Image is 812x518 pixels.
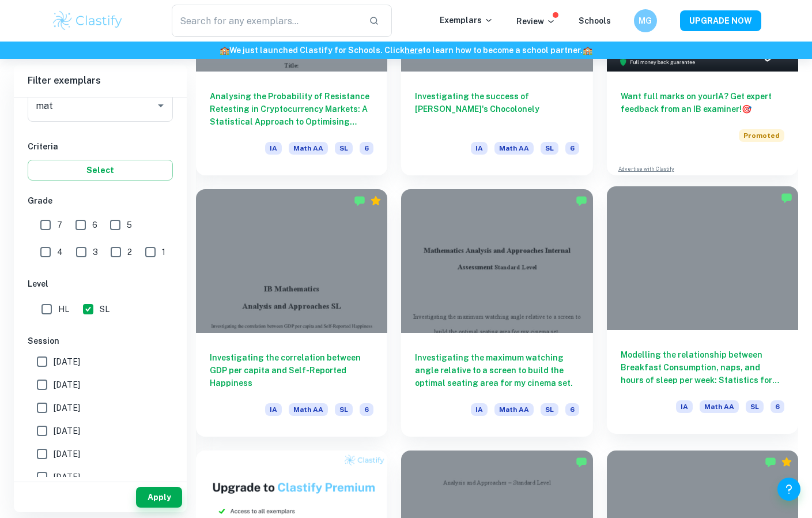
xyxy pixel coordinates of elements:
[127,219,132,231] span: 5
[54,471,80,483] span: [DATE]
[415,351,579,389] h6: Investigating the maximum watching angle relative to a screen to build the optimal seating area f...
[54,448,80,460] span: [DATE]
[440,14,493,27] p: Exemplars
[777,478,800,501] button: Help and Feedback
[471,142,488,155] span: IA
[680,10,761,31] button: UPGRADE NOW
[765,456,776,468] img: Marked
[289,403,328,416] span: Math AA
[54,378,80,391] span: [DATE]
[607,189,798,437] a: Modelling the relationship between Breakfast Consumption, naps, and hours of sleep per week: Stat...
[742,104,751,114] span: 🎯
[28,194,173,207] h6: Grade
[360,142,373,155] span: 6
[265,403,282,416] span: IA
[621,348,784,386] h6: Modelling the relationship between Breakfast Consumption, naps, and hours of sleep per week: Stat...
[100,303,109,316] span: SL
[58,303,69,316] span: HL
[541,403,558,416] span: SL
[54,425,80,437] span: [DATE]
[583,46,592,55] span: 🏫
[405,46,422,55] a: here
[739,129,784,142] span: Promoted
[565,403,579,416] span: 6
[136,487,182,508] button: Apply
[541,142,558,155] span: SL
[354,195,365,207] img: Marked
[576,456,587,468] img: Marked
[360,403,373,416] span: 6
[54,401,80,414] span: [DATE]
[335,142,353,155] span: SL
[516,15,556,28] p: Review
[401,189,592,437] a: Investigating the maximum watching angle relative to a screen to build the optimal seating area f...
[494,142,534,155] span: Math AA
[2,44,810,57] h6: We just launched Clastify for Schools. Click to learn how to become a school partner.
[210,351,373,389] h6: Investigating the correlation between GDP per capita and Self-Reported Happiness
[51,9,124,32] img: Clastify logo
[289,142,328,155] span: Math AA
[621,90,784,115] h6: Want full marks on your IA ? Get expert feedback from an IB examiner!
[494,403,534,416] span: Math AA
[771,400,784,413] span: 6
[14,65,187,97] h6: Filter exemplars
[265,142,282,155] span: IA
[415,90,579,128] h6: Investigating the success of [PERSON_NAME]'s Chocolonely
[781,456,792,468] div: Premium
[639,14,652,27] h6: MG
[746,400,764,413] span: SL
[127,246,132,258] span: 2
[54,355,80,368] span: [DATE]
[700,400,739,413] span: Math AA
[28,140,173,153] h6: Criteria
[162,246,165,258] span: 1
[210,90,373,128] h6: Analysing the Probability of Resistance Retesting in Cryptocurrency Markets: A Statistical Approa...
[576,195,587,207] img: Marked
[28,335,173,347] h6: Session
[28,160,173,181] button: Select
[93,246,98,258] span: 3
[335,403,353,416] span: SL
[196,189,387,437] a: Investigating the correlation between GDP per capita and Self-Reported HappinessIAMath AASL6
[471,403,488,416] span: IA
[153,97,169,114] button: Open
[781,192,792,204] img: Marked
[92,219,97,231] span: 6
[220,46,229,55] span: 🏫
[676,400,693,413] span: IA
[172,5,360,37] input: Search for any exemplars...
[618,165,674,173] a: Advertise with Clastify
[28,277,173,290] h6: Level
[579,16,611,25] a: Schools
[565,142,579,155] span: 6
[634,9,657,32] button: MG
[370,195,382,207] div: Premium
[57,219,62,231] span: 7
[57,246,63,258] span: 4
